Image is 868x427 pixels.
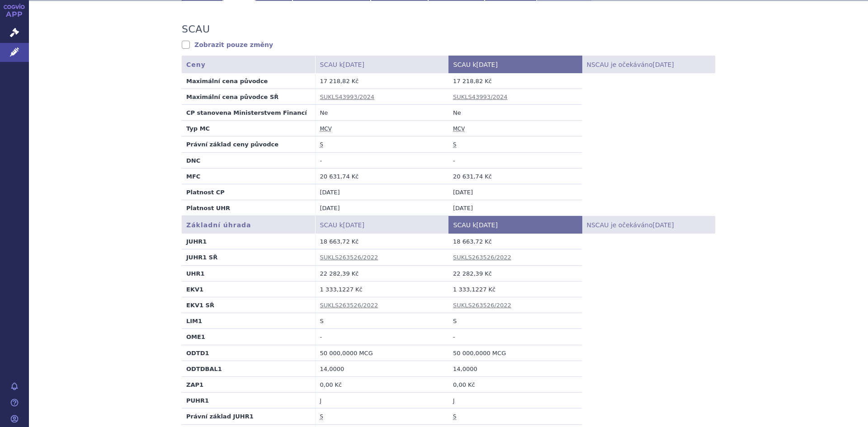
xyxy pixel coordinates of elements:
[453,94,508,100] a: SUKLS43993/2024
[182,40,273,49] a: Zobrazit pouze změny
[448,200,582,216] td: [DATE]
[315,200,448,216] td: [DATE]
[448,168,582,184] td: 20 631,74 Kč
[315,184,448,200] td: [DATE]
[343,61,364,68] span: [DATE]
[315,234,448,249] td: 18 663,72 Kč
[186,381,203,388] strong: ZAP1
[453,141,456,148] abbr: stanovena nebo změněna ve správním řízení podle zákona č. 48/1997 Sb. ve znění účinném od 1.1.2008
[186,397,209,404] strong: PUHR1
[315,313,448,329] td: S
[476,61,498,68] span: [DATE]
[652,221,674,229] span: [DATE]
[186,318,202,324] strong: LIM1
[320,413,323,420] abbr: stanovena nebo změněna ve správním řízení podle zákona č. 48/1997 Sb. ve znění účinném od 1.1.2008
[320,398,321,404] abbr: LP u nichž MFC <= UHR1. Upozornění: Doprodeje dle cenového předpisu Ministerstva zdravotnictví ČR...
[320,254,378,261] a: SUKLS263526/2022
[315,105,448,121] td: Ne
[453,302,511,309] a: SUKLS263526/2022
[186,189,225,196] strong: Platnost CP
[186,333,205,340] strong: OME1
[315,361,448,376] td: 14,0000
[476,221,498,229] span: [DATE]
[186,157,200,164] strong: DNC
[448,105,582,121] td: Ne
[186,366,222,372] strong: ODTDBAL1
[582,56,715,73] th: NSCAU je očekáváno
[315,56,448,73] th: SCAU k
[448,234,582,249] td: 18 663,72 Kč
[315,168,448,184] td: 20 631,74 Kč
[186,350,209,357] strong: ODTD1
[315,152,448,168] td: -
[448,281,582,297] td: 1 333,1227 Kč
[186,205,230,211] strong: Platnost UHR
[448,345,582,361] td: 50 000,0000 MCG
[186,238,207,245] strong: JUHR1
[315,345,448,361] td: 50 000,0000 MCG
[315,281,448,297] td: 1 333,1227 Kč
[453,126,465,132] abbr: maximální cena výrobce
[448,184,582,200] td: [DATE]
[186,302,214,309] strong: EKV1 SŘ
[453,398,454,404] abbr: LP u nichž MFC <= UHR1. Upozornění: Doprodeje dle cenového předpisu Ministerstva zdravotnictví ČR...
[582,216,715,234] th: NSCAU je očekáváno
[186,286,203,293] strong: EKV1
[186,413,254,420] strong: Právní základ JUHR1
[448,361,582,376] td: 14,0000
[320,126,332,132] abbr: maximální cena výrobce
[453,254,511,261] a: SUKLS263526/2022
[182,216,315,234] th: Základní úhrada
[448,329,582,345] td: -
[186,109,307,116] strong: CP stanovena Ministerstvem Financí
[343,221,364,229] span: [DATE]
[448,216,582,234] th: SCAU k
[186,141,278,148] strong: Právní základ ceny původce
[315,216,448,234] th: SCAU k
[186,254,217,261] strong: JUHR1 SŘ
[320,141,323,148] abbr: stanovena nebo změněna ve správním řízení podle zákona č. 48/1997 Sb. ve znění účinném od 1.1.2008
[448,313,582,329] td: S
[186,270,205,277] strong: UHR1
[448,56,582,73] th: SCAU k
[448,265,582,281] td: 22 282,39 Kč
[453,413,456,420] abbr: stanovena nebo změněna ve správním řízení podle zákona č. 48/1997 Sb. ve znění účinném od 1.1.2008
[186,94,278,100] strong: Maximální cena původce SŘ
[315,329,448,345] td: -
[448,73,582,89] td: 17 218,82 Kč
[186,173,200,180] strong: MFC
[186,78,268,84] strong: Maximální cena původce
[182,56,315,73] th: Ceny
[652,61,674,68] span: [DATE]
[182,23,210,35] h3: SCAU
[320,94,375,100] a: SUKLS43993/2024
[448,377,582,393] td: 0,00 Kč
[315,265,448,281] td: 22 282,39 Kč
[186,125,210,132] strong: Typ MC
[315,377,448,393] td: 0,00 Kč
[448,152,582,168] td: -
[315,73,448,89] td: 17 218,82 Kč
[320,302,378,309] a: SUKLS263526/2022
